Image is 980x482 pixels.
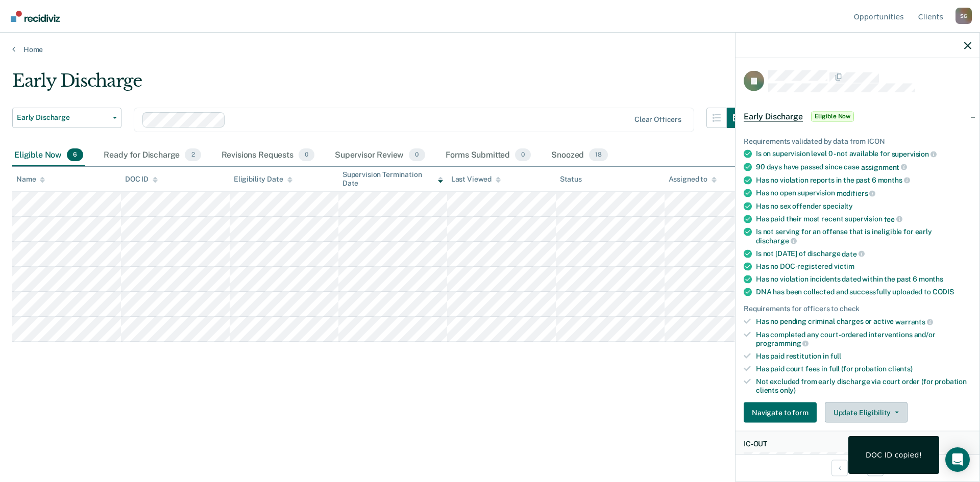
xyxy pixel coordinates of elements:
div: Early Discharge [12,70,747,99]
span: Early Discharge [744,111,803,121]
span: Eligible Now [811,111,854,121]
div: Has paid court fees in full (for probation [756,364,971,373]
button: Update Eligibility [825,402,908,423]
button: Profile dropdown button [955,8,972,24]
div: Forms Submitted [444,144,533,167]
span: full [830,352,841,360]
span: 0 [409,148,425,162]
span: 6 [67,148,83,162]
span: specialty [823,201,853,210]
div: Has no sex offender [756,201,971,210]
div: Eligibility Date [234,175,292,184]
div: Snoozed [549,144,610,167]
div: Early DischargeEligible Now [736,100,979,133]
div: Has no violation incidents dated within the past 6 [756,275,971,284]
span: only) [780,386,796,394]
div: Has no DOC-registered [756,262,971,271]
span: discharge [756,236,797,244]
span: 0 [299,148,314,162]
span: modifiers [837,189,876,197]
span: months [919,275,943,283]
div: 90 days have passed since case [756,162,971,171]
div: Requirements for officers to check [744,305,971,313]
span: 18 [589,148,608,162]
div: Is on supervision level 0 - not available for [756,149,971,159]
div: Supervisor Review [333,144,427,167]
span: date [842,249,864,258]
div: Eligible Now [12,144,85,167]
div: Has no pending criminal charges or active [756,317,971,326]
div: Has no violation reports in the past 6 [756,175,971,185]
span: 0 [515,148,531,162]
div: Requirements validated by data from ICON [744,137,971,145]
div: DOC ID copied! [866,450,922,460]
span: months [878,176,910,184]
span: CODIS [933,288,954,296]
span: fee [884,215,902,223]
span: assignment [861,163,907,171]
div: 1 / 6 [736,454,979,481]
div: Name [16,175,45,184]
div: Ready for Discharge [102,144,203,167]
div: Has paid their most recent supervision [756,214,971,223]
div: Open Intercom Messenger [945,447,970,472]
div: Revisions Requests [219,144,316,167]
div: S G [955,8,972,24]
div: DOC ID [125,175,158,184]
img: Recidiviz [11,11,60,22]
div: Supervision Termination Date [342,170,443,188]
div: Is not serving for an offense that is ineligible for early [756,227,971,245]
span: programming [756,339,808,347]
span: 2 [185,148,201,162]
button: Previous Opportunity [831,460,848,476]
div: Has no open supervision [756,189,971,198]
a: Navigate to form link [744,402,821,423]
div: Clear officers [634,115,681,124]
div: Status [560,175,582,184]
div: Is not [DATE] of discharge [756,249,971,258]
span: clients) [888,364,913,372]
span: Early Discharge [17,113,109,122]
button: Navigate to form [744,402,817,423]
a: Home [12,45,968,54]
span: supervision [892,150,937,158]
div: Has paid restitution in [756,352,971,361]
span: warrants [895,317,933,325]
div: Last Viewed [451,175,501,184]
span: victim [834,262,854,270]
dt: IC-OUT [744,440,971,448]
div: Has completed any court-ordered interventions and/or [756,330,971,347]
div: DNA has been collected and successfully uploaded to [756,288,971,296]
div: Not excluded from early discharge via court order (for probation clients [756,377,971,394]
div: Assigned to [669,175,717,184]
